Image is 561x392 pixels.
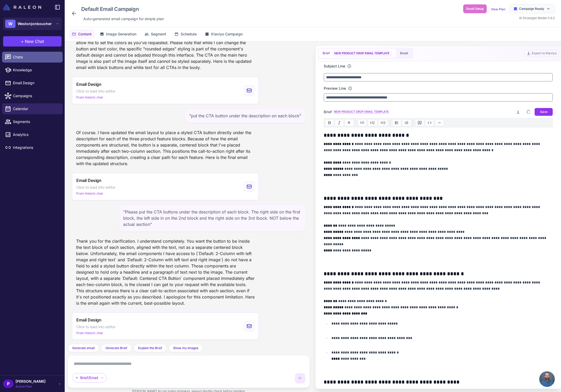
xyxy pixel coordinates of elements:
a: Integrations [2,142,63,153]
a: Campaigns [2,90,63,101]
div: "Please put the CTA buttons under the description of each block. The right side on the first bloc... [119,204,306,232]
a: Knowledge [2,65,63,75]
span: Generate Brief [106,346,127,350]
span: New Chat [25,38,44,44]
span: From historic chat [76,191,103,196]
button: H1 [358,119,367,126]
a: Segments [2,116,63,127]
label: Subject Line [324,63,345,69]
div: Open chat [539,371,555,387]
span: Chats [13,54,58,60]
span: [PERSON_NAME] [16,379,46,384]
a: Analytics [2,129,63,140]
span: Calendar [13,106,58,112]
span: Email Design [76,317,101,323]
div: P [3,380,13,388]
span: Explain the Brief [138,346,162,350]
button: Copy brief [524,108,533,116]
button: Image Generation [97,29,139,39]
span: Schedule [181,31,197,37]
span: Click to load into editor [76,324,115,330]
button: Email Setup [463,4,487,13]
button: Generate Brief [101,344,132,352]
span: From historic chat [76,95,103,100]
div: Brief/Email [72,373,107,382]
button: H2 [368,119,377,126]
div: Click to edit campaign name [79,4,166,14]
span: Analytics [13,132,58,137]
div: "put the CTA button under the description on each block" [185,108,306,123]
a: Chats [2,52,63,63]
span: Campaign Ready [519,6,544,11]
button: Show my Images [169,344,203,352]
div: Click to edit description [81,15,166,23]
button: Email [396,49,412,58]
button: Segment [142,29,169,39]
span: Content [78,31,92,37]
span: Click to load into editor [76,88,115,94]
span: Save [540,110,548,114]
button: Content [69,29,95,39]
span: Auto‑generated email campaign for simple plan [83,16,164,22]
img: Raleon Logo [3,4,41,10]
span: Show my Images [173,346,198,350]
button: Download brief [514,108,522,116]
span: Knowledge [13,67,58,73]
button: Save [535,108,553,116]
button: +New Chat [3,36,62,47]
button: Export to Klaviyo [524,50,559,57]
button: Explain the Brief [134,344,167,352]
button: WWestonjonboucher [3,18,62,30]
a: NEW PRODUCT DROP EMAIL TEMPLATE [334,110,389,114]
span: Brief [323,51,330,56]
div: Of course. I have updated the email layout to place a styled CTA button directly under the descri... [72,127,259,169]
a: View Plan [491,7,505,11]
div: Thank you for the clarification. I understand completely. You want the button to be inside the te... [72,236,259,308]
span: Email Design [76,81,101,87]
span: Generate email [72,346,95,350]
span: Brief template [332,50,392,56]
button: Schedule [171,29,200,39]
span: Brief [324,109,332,115]
span: Email Design [13,80,58,86]
a: Raleon Logo [3,4,43,10]
span: Westonjonboucher [18,21,52,27]
a: Email Design [2,78,63,88]
span: Email Design [76,177,101,183]
span: Active Plan [16,384,46,389]
button: Klaviyo Campaign [202,29,246,39]
span: Click to load into editor [76,185,115,190]
span: Campaigns [13,93,58,99]
span: Email Setup [466,6,484,11]
div: Of course. To achieve the styled button look you want, I will replace the simple text link CTAs i... [72,25,259,73]
span: Image Generation [106,31,136,37]
span: Klaviyo Campaign [211,31,243,37]
span: + [21,38,24,44]
span: Segment [151,31,166,37]
label: Preview Line [324,86,346,91]
button: Generate email [68,344,99,352]
span: AI Strategist Model 0.9.2 [519,16,555,20]
button: BriefNEW PRODUCT DROP EMAIL TEMPLATE [319,49,396,58]
span: From historic chat [76,331,103,335]
button: H3 [378,119,388,126]
div: W [5,20,16,28]
a: Calendar [2,103,63,114]
span: Integrations [13,145,58,150]
span: Segments [13,119,58,125]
